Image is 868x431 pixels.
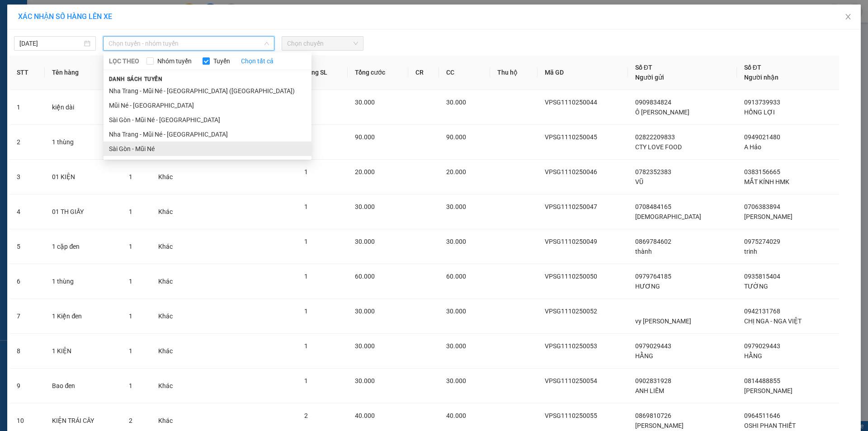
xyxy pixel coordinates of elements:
[129,243,132,250] span: 1
[538,55,628,90] th: Mã GD
[446,168,466,175] span: 20.000
[9,125,45,160] td: 2
[545,412,597,419] span: VPSG1110250055
[635,342,671,350] span: 0979029443
[635,213,701,220] span: [DEMOGRAPHIC_DATA]
[151,299,190,334] td: Khác
[744,283,768,290] span: TƯỜNG
[744,143,761,151] span: A Hảo
[744,178,789,185] span: MẮT KÍNH HMK
[45,194,121,229] td: 01 TH GIẤY
[744,238,780,245] span: 0975274029
[355,133,375,141] span: 90.000
[9,55,45,90] th: STT
[45,160,121,194] td: 01 KIỆN
[439,55,491,90] th: CC
[8,29,80,40] div: [PERSON_NAME]
[297,55,348,90] th: Tổng SL
[446,377,466,384] span: 30.000
[355,99,375,106] span: 30.000
[744,74,778,81] span: Người nhận
[154,56,195,66] span: Nhóm tuyến
[19,38,82,48] input: 11/10/2025
[9,194,45,229] td: 4
[545,308,597,315] span: VPSG1110250052
[104,113,311,127] li: Sài Gòn - Mũi Né - [GEOGRAPHIC_DATA]
[635,377,671,384] span: 0902831928
[408,55,439,90] th: CR
[104,75,168,83] span: Danh sách tuyến
[545,273,597,280] span: VPSG1110250050
[744,412,780,419] span: 0964511646
[104,142,311,156] li: Sài Gòn - Mũi Né
[355,342,375,350] span: 30.000
[635,64,652,71] span: Số ĐT
[304,342,308,350] span: 1
[129,347,132,355] span: 1
[545,342,597,350] span: VPSG1110250053
[304,412,308,419] span: 2
[446,238,466,245] span: 30.000
[45,369,121,403] td: Bao đen
[129,278,132,285] span: 1
[129,417,132,424] span: 2
[446,342,466,350] span: 30.000
[744,64,761,71] span: Số ĐT
[304,273,308,280] span: 1
[9,369,45,403] td: 9
[9,90,45,125] td: 1
[635,273,671,280] span: 0979764185
[45,229,121,264] td: 1 cặp đen
[635,283,660,290] span: HƯƠNG
[446,308,466,315] span: 30.000
[18,12,112,21] span: XÁC NHẬN SỐ HÀNG LÊN XE
[45,125,121,160] td: 1 thùng
[151,369,190,403] td: Khác
[744,248,757,255] span: trinh
[635,143,682,151] span: CTY LOVE FOOD
[109,56,139,66] span: LỌC THEO
[304,203,308,210] span: 1
[355,412,375,419] span: 40.000
[744,342,780,350] span: 0979029443
[151,160,190,194] td: Khác
[45,90,121,125] td: kiện dài
[304,377,308,384] span: 1
[151,229,190,264] td: Khác
[635,412,671,419] span: 0869810726
[635,99,671,106] span: 0909834824
[635,248,652,255] span: thành
[151,264,190,299] td: Khác
[545,168,597,175] span: VPSG1110250046
[635,74,664,81] span: Người gửi
[129,208,132,215] span: 1
[545,99,597,106] span: VPSG1110250044
[129,173,132,180] span: 1
[744,352,762,360] span: HẰNG
[355,308,375,315] span: 30.000
[45,299,121,334] td: 1 Kiện đen
[151,194,190,229] td: Khác
[9,299,45,334] td: 7
[635,352,653,360] span: HẰNG
[104,84,311,98] li: Nha Trang - Mũi Né - [GEOGRAPHIC_DATA] ([GEOGRAPHIC_DATA])
[490,55,537,90] th: Thu hộ
[744,273,780,280] span: 0935815404
[241,56,274,66] a: Chọn tất cả
[151,334,190,369] td: Khác
[635,168,671,175] span: 0782352383
[744,99,780,106] span: 0913739933
[744,308,780,315] span: 0942131768
[744,377,780,384] span: 0814488855
[8,8,80,29] div: VP [PERSON_NAME]
[446,412,466,419] span: 40.000
[844,13,852,20] span: close
[129,382,132,389] span: 1
[744,109,775,116] span: HỒNG LỢI
[545,203,597,210] span: VPSG1110250047
[635,317,691,325] span: vy [PERSON_NAME]
[744,422,796,429] span: OSHI PHAN THIẾT
[9,160,45,194] td: 3
[744,203,780,210] span: 0706383894
[108,37,269,50] span: Chọn tuyến - nhóm tuyến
